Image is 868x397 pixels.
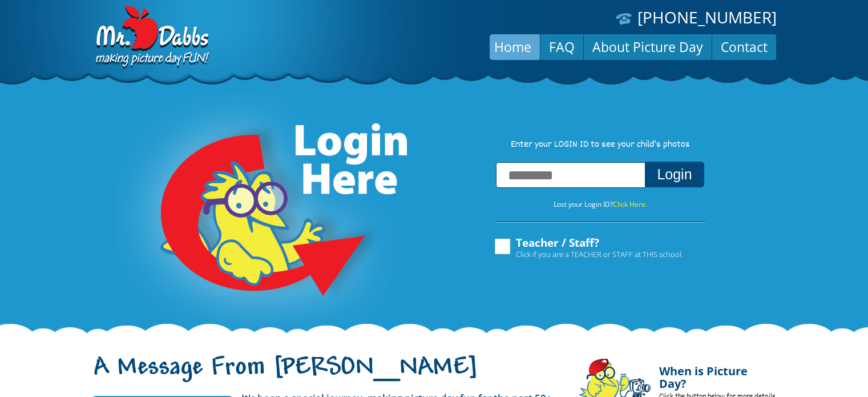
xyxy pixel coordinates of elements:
[516,248,683,260] span: Click if you are a TEACHER or STAFF at THIS school.
[117,94,409,334] img: Login Here
[483,198,717,211] p: Lost your Login ID?
[637,6,777,28] a: [PHONE_NUMBER]
[645,162,704,187] button: Login
[486,33,540,61] a: Home
[540,33,583,61] a: FAQ
[659,358,777,390] h4: When is Picture Day?
[92,6,211,70] img: Dabbs Company
[613,199,647,209] a: Click Here.
[584,33,712,61] a: About Picture Day
[483,139,717,151] p: Enter your LOGIN ID to see your child’s photos
[712,33,776,61] a: Contact
[493,237,683,259] label: Teacher / Staff?
[92,363,562,387] h1: A Message From [PERSON_NAME]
